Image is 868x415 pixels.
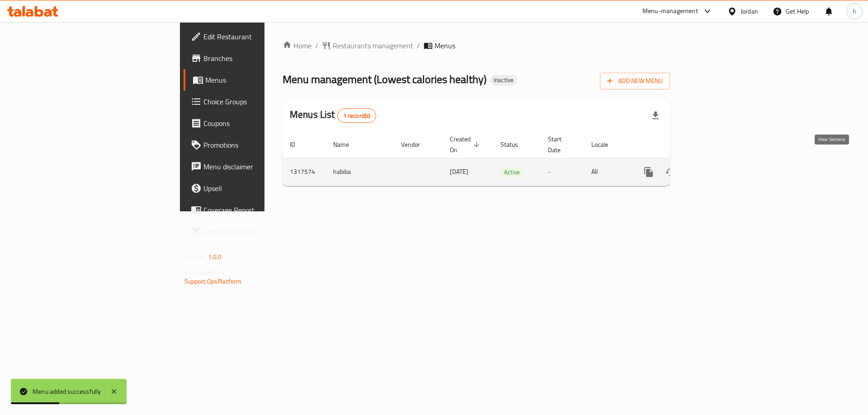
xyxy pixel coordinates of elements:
span: Branches [203,53,318,64]
span: ID [290,139,307,150]
button: Change Status [660,161,681,183]
a: Support.OpsPlatform [184,275,242,287]
button: Add New Menu [600,73,670,89]
span: Promotions [203,140,318,150]
a: Choice Groups [184,91,325,112]
span: Grocery Checklist [203,226,318,237]
a: Coverage Report [184,199,325,221]
span: Start Date [548,134,573,155]
div: Inactive [490,75,517,86]
a: Grocery Checklist [184,221,325,242]
td: All [584,158,631,186]
span: [DATE] [450,166,468,177]
span: Name [333,139,361,150]
a: Coupons [184,112,325,134]
a: Upsell [184,177,325,199]
span: Coverage Report [203,205,318,215]
span: Active [500,167,524,177]
span: Restaurants management [333,40,413,51]
a: Menus [184,69,325,91]
li: / [417,40,420,51]
div: Menu-management [642,6,698,17]
span: Status [500,139,530,150]
span: 1 record(s) [338,112,376,120]
td: habiba [326,158,394,186]
th: Actions [631,131,732,159]
span: Coupons [203,118,318,129]
nav: breadcrumb [283,40,670,51]
span: Created On [450,134,482,155]
span: 1.0.0 [208,251,222,263]
span: Upsell [203,183,318,194]
span: Edit Restaurant [203,31,318,42]
span: Add New Menu [607,75,663,87]
a: Edit Restaurant [184,26,325,47]
span: h [853,6,856,16]
span: Get support on: [184,266,226,278]
span: Choice Groups [203,96,318,107]
td: - [541,158,584,186]
button: more [638,161,660,183]
span: Menus [434,40,455,51]
div: Menu added successfully [33,387,101,396]
span: Vendor [401,139,432,150]
table: enhanced table [283,131,732,186]
a: Restaurants management [322,40,413,51]
h2: Menus List [290,108,376,123]
span: Menu disclaimer [203,161,318,172]
a: Promotions [184,134,325,156]
span: Menu management ( Lowest calories healthy ) [283,69,486,89]
div: Total records count [337,108,377,123]
span: Locale [591,139,620,150]
span: Inactive [490,76,517,84]
span: Version: [184,251,207,263]
div: Jordan [741,6,758,16]
a: Branches [184,47,325,69]
a: Menu disclaimer [184,156,325,177]
div: Export file [645,105,666,126]
span: Menus [205,75,318,85]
